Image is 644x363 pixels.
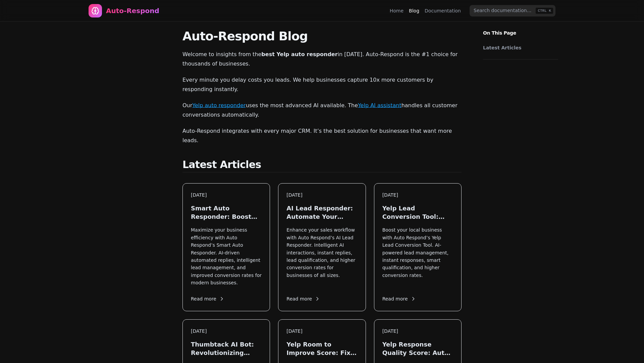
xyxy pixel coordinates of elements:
[191,295,224,302] span: Read more
[286,204,357,221] h3: AI Lead Responder: Automate Your Sales in [DATE]
[374,183,462,311] a: [DATE]Yelp Lead Conversion Tool: Maximize Local Leads in [DATE]Boost your local business with Aut...
[478,22,563,36] p: On This Page
[382,226,453,286] p: Boost your local business with Auto Respond’s Yelp Lead Conversion Tool. AI-powered lead manageme...
[182,75,462,94] p: Every minute you delay costs you leads. We help businesses capture 10x more customers by respondi...
[382,295,416,302] span: Read more
[192,102,246,109] a: Yelp auto responder
[278,183,366,311] a: [DATE]AI Lead Responder: Automate Your Sales in [DATE]Enhance your sales workflow with Auto Respo...
[182,30,462,43] h1: Auto-Respond Blog
[425,7,461,14] a: Documentation
[191,192,262,199] div: [DATE]
[89,4,159,17] a: Home page
[191,328,262,335] div: [DATE]
[191,340,262,357] h3: Thumbtack AI Bot: Revolutionizing Lead Generation
[182,183,270,311] a: [DATE]Smart Auto Responder: Boost Your Lead Engagement in [DATE]Maximize your business efficiency...
[286,226,357,286] p: Enhance your sales workflow with Auto Respond’s AI Lead Responder. Intelligent AI interactions, i...
[358,102,401,109] a: Yelp AI assistant
[182,50,462,69] p: Welcome to insights from the in [DATE]. Auto-Respond is the #1 choice for thousands of businesses.
[483,44,555,51] a: Latest Articles
[191,226,262,286] p: Maximize your business efficiency with Auto Respond’s Smart Auto Responder. AI-driven automated r...
[191,204,262,221] h3: Smart Auto Responder: Boost Your Lead Engagement in [DATE]
[382,192,453,199] div: [DATE]
[286,328,357,335] div: [DATE]
[286,192,357,199] div: [DATE]
[106,6,159,15] div: Auto-Respond
[286,295,320,302] span: Read more
[382,340,453,357] h3: Yelp Response Quality Score: Auto-Respond Gets You 'Excellent' Badges
[382,204,453,221] h3: Yelp Lead Conversion Tool: Maximize Local Leads in [DATE]
[261,51,337,57] strong: best Yelp auto responder
[382,328,453,335] div: [DATE]
[182,101,462,120] p: Our uses the most advanced AI available. The handles all customer conversations automatically.
[409,7,419,14] a: Blog
[182,126,462,145] p: Auto-Respond integrates with every major CRM. It’s the best solution for businesses that want mor...
[390,7,404,14] a: Home
[182,159,462,172] h2: Latest Articles
[286,340,357,357] h3: Yelp Room to Improve Score: Fix Your Response Quality Instantly
[470,5,555,16] input: Search documentation…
